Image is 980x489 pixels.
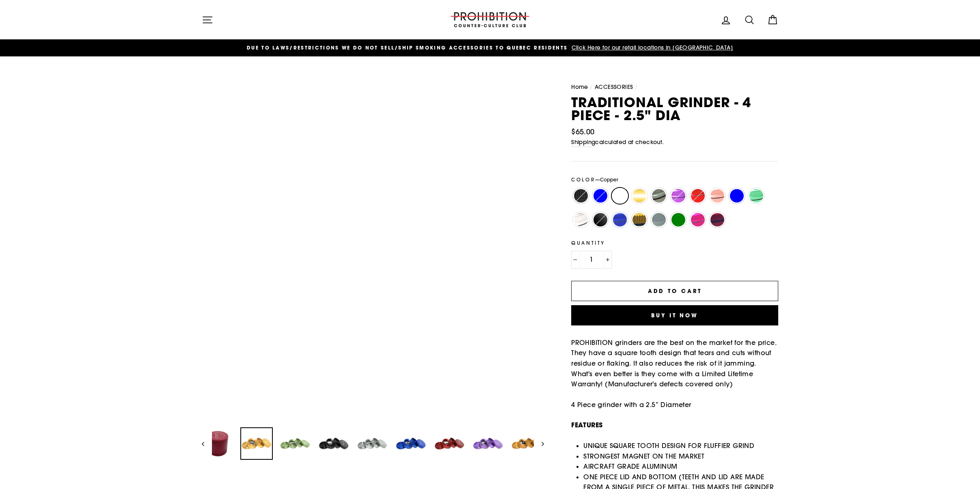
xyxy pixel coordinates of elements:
label: Lilac [670,188,686,204]
label: Black [573,188,589,204]
span: — [595,176,618,183]
small: calculated at checkout. [571,138,778,147]
a: ACCESSORIES [595,83,633,90]
span: DUE TO LAWS/restrictions WE DO NOT SELL/SHIP SMOKING ACCESSORIES to qUEBEC RESIDENTS [247,44,568,51]
img: TRADITIONAL GRINDER - 4 PIECE - 2.5" DIA [241,428,272,459]
label: Blue [592,188,609,204]
a: Home [571,83,588,90]
label: Copper [612,188,628,204]
a: DUE TO LAWS/restrictions WE DO NOT SELL/SHIP SMOKING ACCESSORIES to qUEBEC RESIDENTS Click Here f... [204,43,776,52]
input: quantity [571,251,612,269]
p: PROHIBITION grinders are the best on the market for the price. They have a square tooth design th... [571,338,778,390]
label: Sea Blue [729,188,745,204]
img: TRADITIONAL GRINDER - 4 PIECE - 2.5" DIA [357,428,388,459]
h1: TRADITIONAL GRINDER - 4 PIECE - 2.5" DIA [571,96,778,122]
label: [PERSON_NAME] [651,212,667,228]
img: TRADITIONAL GRINDER - 4 PIECE - 2.5" DIA [395,428,426,459]
button: Add to cart [571,281,778,301]
label: Color [571,176,778,183]
span: / [590,83,593,90]
span: Add to cart [648,287,702,295]
img: TRADITIONAL GRINDER - 4 PIECE - 2.5" DIA [511,428,542,459]
label: Matte Black [592,212,609,228]
button: Reduce item quantity by one [571,251,580,269]
label: Matte Red [709,212,725,228]
span: Click Here for our retail locations in [GEOGRAPHIC_DATA] [570,44,733,51]
li: AIRCRAFT GRADE ALUMINUM [583,461,778,472]
img: TRADITIONAL GRINDER - 4 PIECE - 2.5" DIA [473,428,503,459]
a: Shipping [571,138,595,147]
button: Increase item quantity by one [603,251,612,269]
img: TRADITIONAL GRINDER - 4 PIECE - 2.5" DIA [434,428,465,459]
p: 4 Piece grinder with a 2.5” Diameter [571,400,778,410]
label: Sea Green [748,188,764,204]
label: Quantity [571,239,778,247]
b: FEATURES [571,420,602,429]
label: Matte Gold [631,212,648,228]
span: $65.00 [571,127,594,136]
label: Gold [631,188,648,204]
label: Gray [651,188,667,204]
img: PROHIBITION COUNTER-CULTURE CLUB [449,12,531,27]
img: TRADITIONAL GRINDER - 4 PIECE - 2.5" DIA [318,428,349,459]
label: Matte Blue [612,212,628,228]
img: TRADITIONAL GRINDER - 4 PIECE - 2.5" DIA [280,428,311,459]
label: Rose Gold [709,188,725,204]
img: TRADITIONAL GRINDER - 4 PIECE - 2.5" DIA [203,428,233,459]
button: Buy it now [571,305,778,325]
nav: breadcrumbs [571,83,778,92]
label: Matte Green [670,212,686,228]
label: Matte Pink [690,212,706,228]
label: Red [690,188,706,204]
label: Silver [573,212,589,228]
span: Copper [600,176,618,183]
button: Previous [202,427,212,460]
button: Next [534,427,544,460]
li: STRONGEST MAGNET ON THE MARKET [583,451,778,462]
span: / [635,83,638,90]
li: UNIQUE SQUARE TOOTH DESIGN FOR FLUFFIER GRIND [583,441,778,451]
